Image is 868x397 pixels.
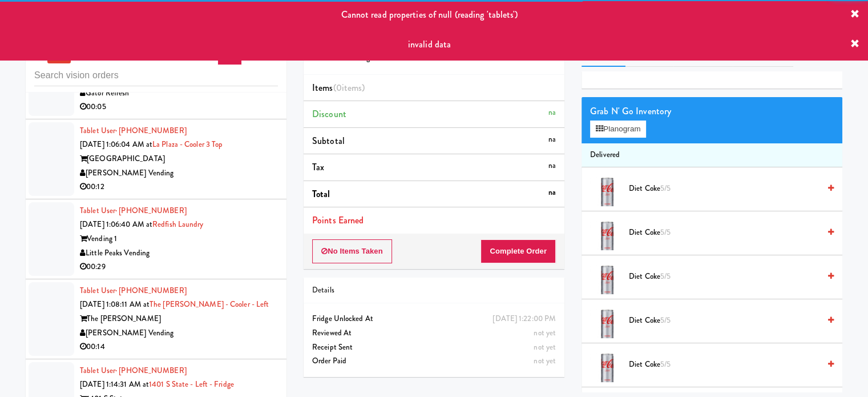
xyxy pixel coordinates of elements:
div: na [548,159,556,173]
li: Tablet User· [PHONE_NUMBER][DATE] 1:06:40 AM atRedfish LaundryVending 1Little Peaks Vending00:29 [26,199,286,279]
span: · [PHONE_NUMBER] [115,365,187,376]
li: Tablet User· [PHONE_NUMBER][DATE] 1:08:11 AM atThe [PERSON_NAME] - Cooler - LeftThe [PERSON_NAME]... [26,279,286,359]
button: Planogram [590,121,646,138]
div: 00:14 [80,340,278,354]
span: Items [312,81,365,94]
span: · [PHONE_NUMBER] [115,205,187,216]
div: Diet Coke5/5 [624,182,834,196]
a: 1401 S State - Left - Fridge [149,379,234,390]
span: Tax [312,161,324,174]
div: Order Paid [312,354,556,368]
div: Details [312,283,556,298]
span: Diet Coke [629,314,819,328]
span: (0 ) [333,81,365,94]
div: Grab N' Go Inventory [590,103,834,120]
div: [PERSON_NAME] Vending [80,326,278,340]
span: not yet [534,355,556,366]
a: Tablet User· [PHONE_NUMBER] [80,205,187,216]
span: Diet Coke [629,226,819,240]
span: not yet [534,327,556,338]
input: Search vision orders [34,65,278,86]
div: na [548,106,556,120]
span: Cannot read properties of null (reading 'tablets') [341,8,518,21]
span: [DATE] 1:08:11 AM at [80,299,150,310]
h5: Micromart Testing [312,54,556,62]
span: not yet [534,342,556,352]
a: Tablet User· [PHONE_NUMBER] [80,365,187,376]
span: Diet Coke [629,182,819,196]
div: na [548,133,556,147]
button: Complete Order [481,239,556,263]
div: na [548,186,556,200]
span: Diet Coke [629,358,819,372]
div: Gator Refresh [80,86,278,101]
span: 5/5 [660,315,671,326]
span: invalid data [408,38,451,51]
a: La Plaza - Cooler 3 Top [152,139,223,150]
div: Diet Coke5/5 [624,226,834,240]
span: Subtotal [312,134,345,147]
span: Discount [312,107,346,121]
a: Tablet User· [PHONE_NUMBER] [80,125,187,136]
div: [GEOGRAPHIC_DATA] [80,152,278,166]
ng-pluralize: items [342,81,362,94]
a: Tablet User· [PHONE_NUMBER] [80,285,187,296]
div: Vending 1 [80,232,278,246]
a: The [PERSON_NAME] - Cooler - Left [150,299,269,310]
div: 00:29 [80,260,278,274]
div: Diet Coke5/5 [624,270,834,284]
span: [DATE] 1:14:31 AM at [80,379,149,390]
div: Diet Coke5/5 [624,314,834,328]
div: The [PERSON_NAME] [80,312,278,326]
span: [DATE] 1:06:40 AM at [80,219,152,230]
div: [DATE] 1:22:00 PM [492,312,556,326]
div: 00:05 [80,100,278,114]
span: Total [312,187,330,200]
li: Tablet User· [PHONE_NUMBER][DATE] 1:06:04 AM atLa Plaza - Cooler 3 Top[GEOGRAPHIC_DATA][PERSON_NA... [26,119,286,199]
button: No Items Taken [312,239,392,263]
div: Little Peaks Vending [80,246,278,260]
span: · [PHONE_NUMBER] [115,285,187,296]
div: Fridge Unlocked At [312,312,556,326]
div: [PERSON_NAME] Vending [80,166,278,181]
span: 5/5 [660,271,671,282]
div: Reviewed At [312,326,556,340]
span: Diet Coke [629,270,819,284]
span: 5/5 [660,359,671,370]
span: 5/5 [660,183,671,194]
a: Redfish Laundry [152,219,204,230]
div: Diet Coke5/5 [624,358,834,372]
span: 5/5 [660,227,671,238]
li: Delivered [582,143,842,167]
span: · [PHONE_NUMBER] [115,125,187,136]
div: Receipt Sent [312,340,556,355]
span: Points Earned [312,214,364,227]
div: 00:12 [80,180,278,194]
span: [DATE] 1:06:04 AM at [80,139,152,150]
